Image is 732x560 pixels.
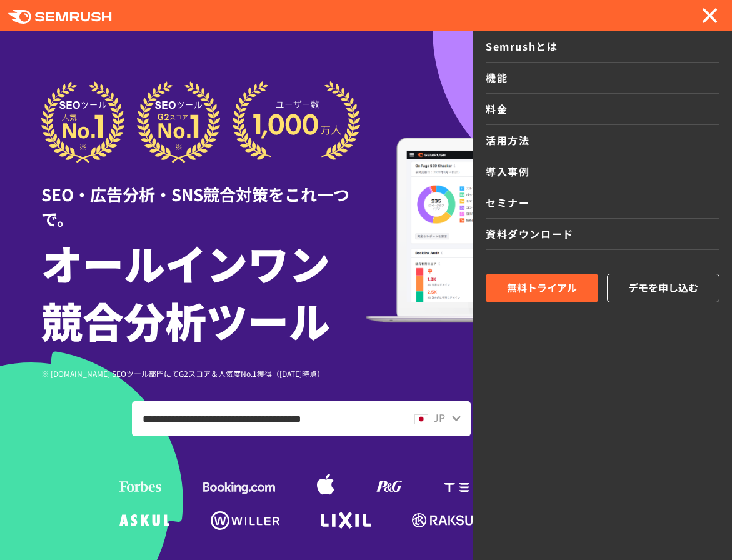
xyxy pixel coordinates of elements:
span: デモを申し込む [628,280,698,296]
span: JP [433,410,445,425]
a: 機能 [486,62,719,94]
a: セミナー [486,187,719,219]
a: 無料トライアル [486,274,598,302]
a: 料金 [486,94,719,125]
a: 活用方法 [486,125,719,156]
input: ドメイン、キーワードまたはURLを入力してください [133,402,403,436]
a: 資料ダウンロード [486,219,719,250]
a: デモを申し込む [607,274,719,302]
div: ※ [DOMAIN_NAME] SEOツール部門にてG2スコア＆人気度No.1獲得（[DATE]時点） [41,367,366,379]
span: 無料トライアル [507,280,577,296]
a: 導入事例 [486,156,719,187]
a: Semrushとは [486,31,719,62]
h1: オールインワン 競合分析ツール [41,234,366,349]
div: SEO・広告分析・SNS競合対策をこれ一つで。 [41,163,366,231]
